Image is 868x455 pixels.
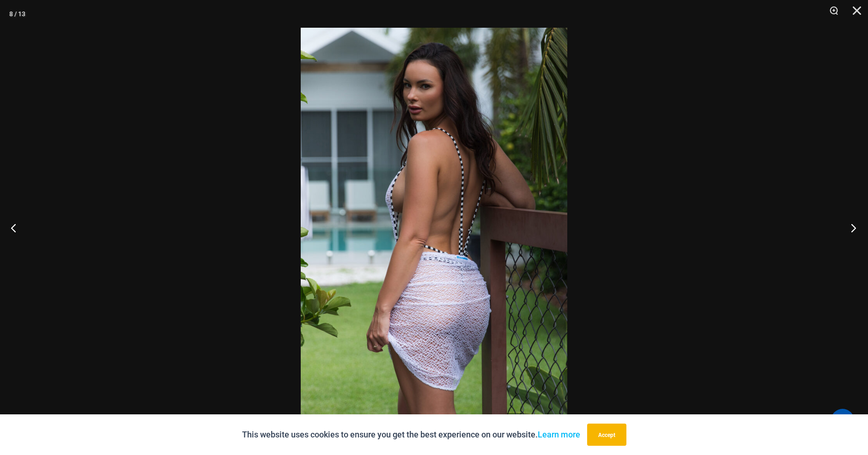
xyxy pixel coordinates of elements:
[242,428,580,442] p: This website uses cookies to ensure you get the best experience on our website.
[9,7,25,21] div: 8 / 13
[833,205,868,251] button: Next
[301,28,567,427] img: Inferno Mesh Black White 8561 One Piece St Martin White 5996 Sarong 07
[587,424,626,446] button: Accept
[538,430,580,439] a: Learn more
